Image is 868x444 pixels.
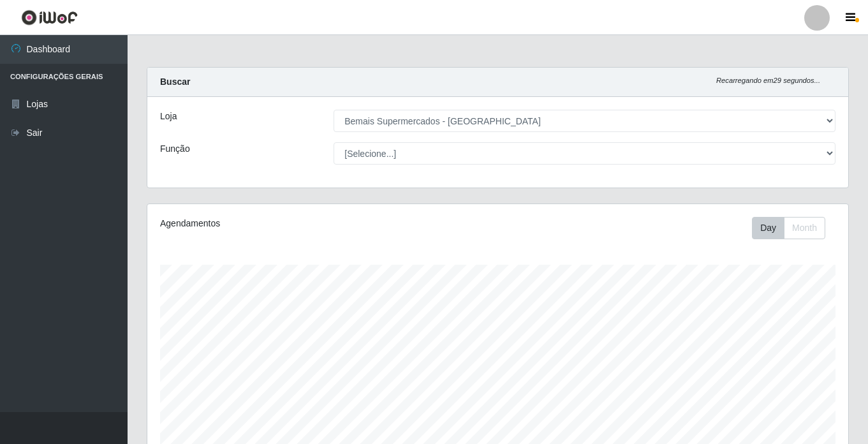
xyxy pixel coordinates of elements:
[752,217,784,239] button: Day
[752,217,835,239] div: Toolbar with button groups
[784,217,825,239] button: Month
[160,142,190,156] label: Função
[21,10,78,26] img: CoreUI Logo
[160,217,430,230] div: Agendamentos
[160,77,190,87] strong: Buscar
[716,77,820,84] i: Recarregando em 29 segundos...
[752,217,825,239] div: First group
[160,110,177,123] label: Loja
